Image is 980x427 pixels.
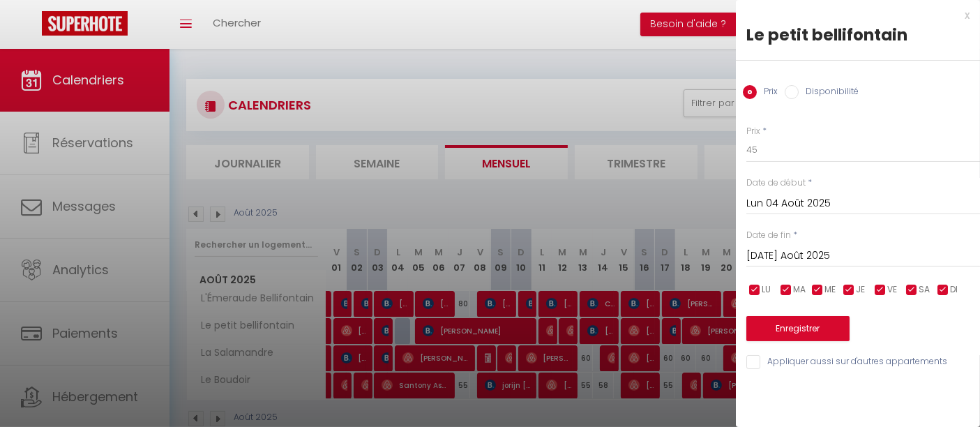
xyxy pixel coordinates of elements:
[746,177,806,190] label: Date de début
[746,24,970,46] div: Le petit bellifontain
[824,283,836,297] span: ME
[950,283,958,297] span: DI
[799,85,859,100] label: Disponibilité
[887,283,897,297] span: VE
[757,85,778,100] label: Prix
[11,6,53,47] button: Ouvrir le widget de chat LiveChat
[746,125,760,138] label: Prix
[919,283,930,297] span: SA
[746,316,850,341] button: Enregistrer
[762,283,771,297] span: LU
[793,283,806,297] span: MA
[746,229,791,242] label: Date de fin
[736,7,970,24] div: x
[856,283,865,297] span: JE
